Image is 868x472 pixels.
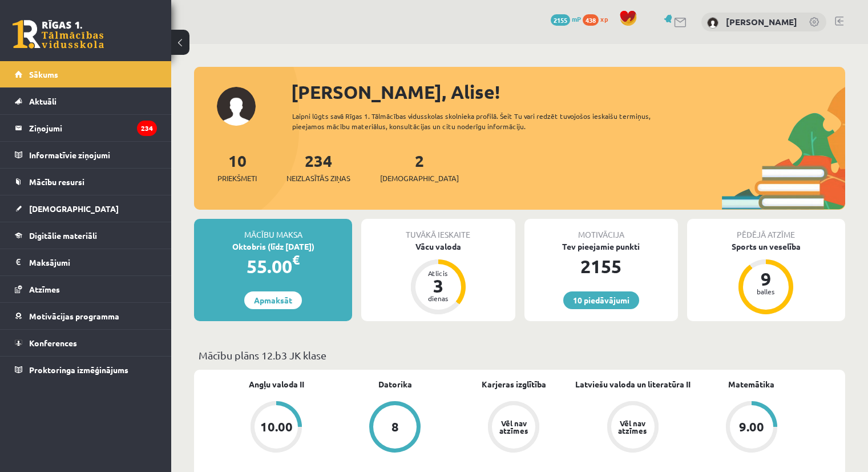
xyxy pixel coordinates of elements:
[498,419,530,434] div: Vēl nav atzīmes
[29,284,60,294] span: Atzīmes
[15,249,157,275] a: Maksājumi
[421,295,455,302] div: dienas
[421,270,455,277] div: Atlicis
[29,249,157,275] legend: Maksājumi
[687,219,845,241] div: Pēdējā atzīme
[199,347,841,363] p: Mācību plāns 12.b3 JK klase
[29,365,128,375] span: Proktoringa izmēģinājums
[15,303,157,329] a: Motivācijas programma
[575,378,691,390] a: Latviešu valoda un literatūra II
[13,20,104,49] a: Rīgas 1. Tālmācības vidusskola
[583,14,613,23] a: 438 xp
[707,17,718,29] img: Alise Strēlniece
[687,241,845,253] div: Sports un veselība
[572,14,581,23] span: mP
[583,14,599,26] span: 438
[600,14,608,23] span: xp
[244,291,302,309] a: Apmaksāt
[217,401,336,455] a: 10.00
[380,150,459,184] a: 2[DEMOGRAPHIC_DATA]
[249,378,304,390] a: Angļu valoda II
[551,14,570,26] span: 2155
[15,222,157,249] a: Digitālie materiāli
[15,115,157,141] a: Ziņojumi234
[574,401,692,455] a: Vēl nav atzīmes
[361,219,515,241] div: Tuvākā ieskaite
[524,241,678,253] div: Tev pieejamie punkti
[15,61,157,87] a: Sākums
[291,78,845,106] div: [PERSON_NAME], Alise!
[29,96,56,106] span: Aktuāli
[29,338,77,348] span: Konferences
[292,251,300,268] span: €
[194,241,352,253] div: Oktobris (līdz [DATE])
[29,311,119,321] span: Motivācijas programma
[260,421,293,433] div: 10.00
[551,14,581,23] a: 2155 mP
[421,277,455,295] div: 3
[29,115,157,141] legend: Ziņojumi
[749,288,783,295] div: balles
[454,401,573,455] a: Vēl nav atzīmes
[563,291,639,309] a: 10 piedāvājumi
[687,241,845,316] a: Sports un veselība 9 balles
[524,253,678,280] div: 2155
[726,16,797,27] a: [PERSON_NAME]
[361,241,515,316] a: Vācu valoda Atlicis 3 dienas
[286,150,350,184] a: 234Neizlasītās ziņas
[749,270,783,288] div: 9
[137,121,157,136] i: 234
[692,401,811,455] a: 9.00
[391,421,399,433] div: 8
[29,177,84,187] span: Mācību resursi
[482,378,546,390] a: Karjeras izglītība
[15,195,157,222] a: [DEMOGRAPHIC_DATA]
[336,401,454,455] a: 8
[15,276,157,302] a: Atzīmes
[617,419,649,434] div: Vēl nav atzīmes
[286,173,350,184] span: Neizlasītās ziņas
[217,173,257,184] span: Priekšmeti
[292,111,683,131] div: Laipni lūgts savā Rīgas 1. Tālmācības vidusskolas skolnieka profilā. Šeit Tu vari redzēt tuvojošo...
[194,253,352,280] div: 55.00
[29,230,97,241] span: Digitālie materiāli
[380,173,459,184] span: [DEMOGRAPHIC_DATA]
[739,421,764,433] div: 9.00
[15,169,157,195] a: Mācību resursi
[15,357,157,383] a: Proktoringa izmēģinājums
[728,378,774,390] a: Matemātika
[29,142,157,168] legend: Informatīvie ziņojumi
[361,241,515,253] div: Vācu valoda
[15,330,157,356] a: Konferences
[378,378,412,390] a: Datorika
[15,88,157,114] a: Aktuāli
[194,219,352,241] div: Mācību maksa
[15,142,157,168] a: Informatīvie ziņojumi
[29,203,119,214] span: [DEMOGRAPHIC_DATA]
[217,150,257,184] a: 10Priekšmeti
[524,219,678,241] div: Motivācija
[29,69,58,79] span: Sākums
